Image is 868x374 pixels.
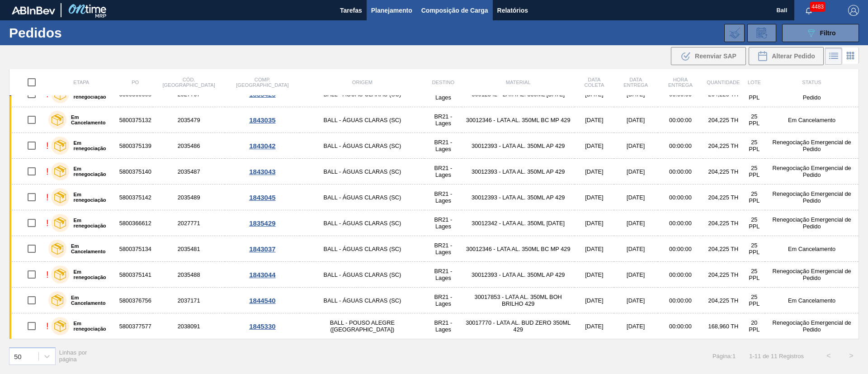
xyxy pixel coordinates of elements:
td: 25 PPL [744,107,765,133]
div: Importar Negociações dos Pedidos [724,24,745,42]
td: 25 PPL [744,159,765,185]
td: [DATE] [614,313,658,339]
td: 25 PPL [744,262,765,288]
td: Renegociação Emergencial de Pedido [765,185,859,210]
a: !Em renegociação58003751422035489BALL - ÁGUAS CLARAS (SC)BR21 - Lages30012393 - LATA AL. 350ML AP... [9,185,859,210]
td: 2035481 [153,236,225,262]
span: Data entrega [623,77,648,88]
td: 204,225 TH [703,236,743,262]
td: 5800375140 [118,159,153,185]
a: Em Cancelamento58003751342035481BALL - ÁGUAS CLARAS (SC)BR21 - Lages30012346 - LATA AL. 350ML BC ... [9,236,859,262]
span: Tarefas [340,5,362,16]
td: [DATE] [575,159,614,185]
td: BALL - ÁGUAS CLARAS (SC) [300,236,425,262]
span: Status [802,80,821,85]
td: 5800366612 [118,210,153,236]
td: 30012346 - LATA AL. 350ML BC MP 429 [462,107,575,133]
td: BR21 - Lages [425,313,462,339]
td: 00:00:00 [658,159,703,185]
div: 1844540 [226,297,298,304]
span: Planejamento [371,5,412,16]
td: 2035489 [153,185,225,210]
td: 30012393 - LATA AL. 350ML AP 429 [462,133,575,159]
td: BALL - ÁGUAS CLARAS (SC) [300,185,425,210]
td: 204,225 TH [703,133,743,159]
a: !Em renegociação58003666122027771BALL - ÁGUAS CLARAS (SC)BR21 - Lages30012342 - LATA AL. 350ML [D... [9,210,859,236]
td: 00:00:00 [658,236,703,262]
td: 25 PPL [744,236,765,262]
td: 00:00:00 [658,133,703,159]
td: 30017853 - LATA AL. 350ML BOH BRILHO 429 [462,288,575,313]
span: Alterar Pedido [772,52,815,60]
td: 204,225 TH [703,210,743,236]
td: Renegociação Emergencial de Pedido [765,133,859,159]
td: BR21 - Lages [425,210,462,236]
td: BR21 - Lages [425,159,462,185]
td: BALL - ÁGUAS CLARAS (SC) [300,288,425,313]
td: 25 PPL [744,185,765,210]
td: Em Cancelamento [765,236,859,262]
td: 5800377577 [118,313,153,339]
img: Logout [848,5,859,16]
span: Hora Entrega [668,77,693,88]
span: Composição de Carga [421,5,488,16]
td: 30012393 - LATA AL. 350ML AP 429 [462,185,575,210]
td: 5800376756 [118,288,153,313]
td: BR21 - Lages [425,107,462,133]
div: 1843035 [226,116,298,124]
button: > [840,345,863,367]
span: 4483 [810,2,826,12]
a: Em Cancelamento58003767562037171BALL - ÁGUAS CLARAS (SC)BR21 - Lages30017853 - LATA AL. 350ML BOH... [9,288,859,313]
td: 168,960 TH [703,313,743,339]
div: 1845330 [226,322,298,330]
span: Reenviar SAP [695,52,736,60]
div: 1835429 [226,219,298,227]
td: [DATE] [575,236,614,262]
span: Relatórios [497,5,528,16]
td: BALL - ÁGUAS CLARAS (SC) [300,210,425,236]
td: Em Cancelamento [765,107,859,133]
td: [DATE] [575,288,614,313]
button: < [817,345,840,367]
td: BR21 - Lages [425,133,462,159]
td: Renegociação Emergencial de Pedido [765,262,859,288]
td: BALL - ÁGUAS CLARAS (SC) [300,107,425,133]
td: BR21 - Lages [425,288,462,313]
span: Quantidade [707,80,740,85]
label: Em renegociação [69,166,114,177]
label: Em renegociação [69,218,114,228]
td: [DATE] [614,210,658,236]
div: Alterar Pedido [749,47,824,65]
td: BALL - ÁGUAS CLARAS (SC) [300,159,425,185]
td: 2035488 [153,262,225,288]
td: 2035486 [153,133,225,159]
td: 00:00:00 [658,313,703,339]
td: 30012393 - LATA AL. 350ML AP 429 [462,262,575,288]
td: 2037171 [153,288,225,313]
td: [DATE] [575,210,614,236]
div: Visão em Cards [842,47,859,65]
span: Linhas por página [59,349,87,363]
td: 30017770 - LATA AL. BUD ZERO 350ML 429 [462,313,575,339]
td: BR21 - Lages [425,262,462,288]
td: BALL - ÁGUAS CLARAS (SC) [300,262,425,288]
td: 30012346 - LATA AL. 350ML BC MP 429 [462,236,575,262]
div: Visão em Lista [825,47,842,65]
td: 5800375132 [118,107,153,133]
span: Destino [432,80,455,85]
label: Em renegociação [69,192,114,203]
td: 5800375134 [118,236,153,262]
td: [DATE] [614,185,658,210]
div: ! [46,141,49,151]
div: Reenviar SAP [671,47,746,65]
td: BALL - ÁGUAS CLARAS (SC) [300,133,425,159]
label: Em renegociação [69,140,114,151]
td: 00:00:00 [658,185,703,210]
td: BR21 - Lages [425,236,462,262]
button: Filtro [782,24,859,42]
td: Renegociação Emergencial de Pedido [765,210,859,236]
span: Comp. [GEOGRAPHIC_DATA] [236,77,288,88]
td: 25 PPL [744,133,765,159]
td: 2038091 [153,313,225,339]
